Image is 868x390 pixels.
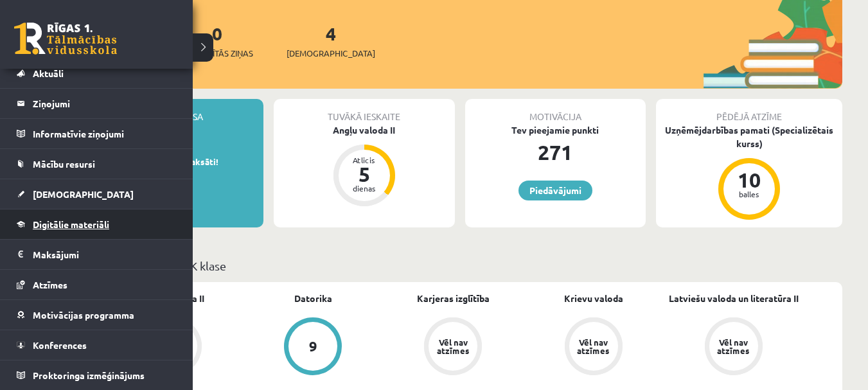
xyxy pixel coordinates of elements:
[17,179,177,209] a: [DEMOGRAPHIC_DATA]
[17,240,177,269] a: Maksājumi
[716,338,752,355] div: Vēl nav atzīmes
[17,360,177,390] a: Proktoringa izmēģinājums
[33,89,177,118] legend: Ziņojumi
[33,119,177,148] legend: Informatīvie ziņojumi
[33,67,64,79] span: Aktuāli
[17,209,177,239] a: Digitālie materiāli
[435,338,471,355] div: Vēl nav atzīmes
[656,99,842,123] div: Pēdējā atzīme
[518,181,592,200] a: Piedāvājumi
[345,156,384,164] div: Atlicis
[309,339,317,353] div: 9
[181,47,253,60] span: Neizlasītās ziņas
[524,317,664,378] a: Vēl nav atzīmes
[287,47,375,60] span: [DEMOGRAPHIC_DATA]
[33,240,177,269] legend: Maksājumi
[17,300,177,330] a: Motivācijas programma
[465,99,646,123] div: Motivācija
[17,330,177,360] a: Konferences
[383,317,523,378] a: Vēl nav atzīmes
[33,309,134,321] span: Motivācijas programma
[274,123,455,137] div: Angļu valoda II
[243,317,383,378] a: 9
[576,338,612,355] div: Vēl nav atzīmes
[274,123,455,208] a: Angļu valoda II Atlicis 5 dienas
[564,292,623,305] a: Krievu valoda
[465,137,646,168] div: 271
[14,22,117,55] a: Rīgas 1. Tālmācības vidusskola
[33,218,109,230] span: Digitālie materiāli
[656,123,842,150] div: Uzņēmējdarbības pamati (Specializētais kurss)
[17,149,177,179] a: Mācību resursi
[17,89,177,118] a: Ziņojumi
[669,292,799,305] a: Latviešu valoda un literatūra II
[82,257,837,274] p: Mācību plāns 12.b1 JK klase
[287,22,375,60] a: 4[DEMOGRAPHIC_DATA]
[33,279,67,290] span: Atzīmes
[656,123,842,222] a: Uzņēmējdarbības pamati (Specializētais kurss) 10 balles
[274,99,455,123] div: Tuvākā ieskaite
[465,123,646,137] div: Tev pieejamie punkti
[345,184,384,192] div: dienas
[181,22,253,60] a: 0Neizlasītās ziņas
[664,317,804,378] a: Vēl nav atzīmes
[33,369,145,381] span: Proktoringa izmēģinājums
[17,58,177,88] a: Aktuāli
[17,270,177,299] a: Atzīmes
[345,164,384,184] div: 5
[730,170,768,190] div: 10
[17,119,177,148] a: Informatīvie ziņojumi
[33,158,95,170] span: Mācību resursi
[33,339,87,351] span: Konferences
[33,188,134,200] span: [DEMOGRAPHIC_DATA]
[294,292,332,305] a: Datorika
[730,190,768,198] div: balles
[417,292,490,305] a: Karjeras izglītība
